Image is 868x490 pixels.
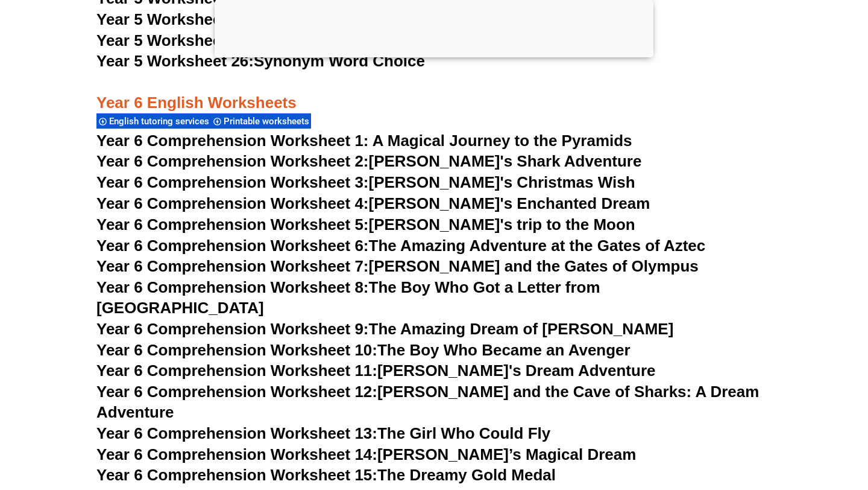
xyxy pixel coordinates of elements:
a: Year 6 Comprehension Worksheet 4:[PERSON_NAME]'s Enchanted Dream [96,194,650,212]
span: Year 6 Comprehension Worksheet 15: [96,466,377,484]
span: Year 6 Comprehension Worksheet 3: [96,173,369,191]
a: Year 6 Comprehension Worksheet 1: A Magical Journey to the Pyramids [96,132,632,150]
a: Year 6 Comprehension Worksheet 2:[PERSON_NAME]'s Shark Adventure [96,152,641,170]
a: Year 5 Worksheet 24:Dialogue Writing [96,10,378,28]
span: Year 6 Comprehension Worksheet 13: [96,424,377,442]
a: Year 5 Worksheet 25:Descriptive Writing [96,31,396,49]
a: Year 6 Comprehension Worksheet 3:[PERSON_NAME]'s Christmas Wish [96,173,635,191]
a: Year 6 Comprehension Worksheet 10:The Boy Who Became an Avenger [96,341,631,359]
span: Year 6 Comprehension Worksheet 9: [96,320,369,338]
span: Year 6 Comprehension Worksheet 5: [96,215,369,234]
a: Year 6 Comprehension Worksheet 9:The Amazing Dream of [PERSON_NAME] [96,320,673,338]
a: Year 6 Comprehension Worksheet 5:[PERSON_NAME]'s trip to the Moon [96,215,635,234]
span: Year 6 Comprehension Worksheet 14: [96,445,377,463]
a: Year 6 Comprehension Worksheet 14:[PERSON_NAME]’s Magical Dream [96,445,636,463]
a: Year 6 Comprehension Worksheet 13:The Girl Who Could Fly [96,424,550,442]
span: Year 6 Comprehension Worksheet 6: [96,237,369,255]
div: English tutoring services [96,113,211,129]
a: Year 6 Comprehension Worksheet 6:The Amazing Adventure at the Gates of Aztec [96,237,705,255]
span: Year 6 Comprehension Worksheet 7: [96,257,369,275]
span: Year 6 Comprehension Worksheet 11: [96,361,377,380]
span: Year 6 Comprehension Worksheet 8: [96,278,369,296]
a: Year 6 Comprehension Worksheet 7:[PERSON_NAME] and the Gates of Olympus [96,257,699,275]
iframe: Chat Widget [661,354,868,490]
span: Year 6 Comprehension Worksheet 12: [96,383,377,401]
div: Printable worksheets [211,113,311,129]
a: Year 6 Comprehension Worksheet 11:[PERSON_NAME]'s Dream Adventure [96,361,655,380]
span: Year 5 Worksheet 25: [96,31,254,49]
h3: Year 6 English Worksheets [96,72,772,113]
a: Year 6 Comprehension Worksheet 12:[PERSON_NAME] and the Cave of Sharks: A Dream Adventure [96,383,759,421]
span: Year 6 Comprehension Worksheet 10: [96,341,377,359]
a: Year 5 Worksheet 26:Synonym Word Choice [96,52,425,70]
a: Year 6 Comprehension Worksheet 8:The Boy Who Got a Letter from [GEOGRAPHIC_DATA] [96,278,600,317]
span: Year 5 Worksheet 26: [96,52,254,70]
span: Year 5 Worksheet 24: [96,10,254,28]
span: English tutoring services [109,116,213,127]
span: Year 6 Comprehension Worksheet 2: [96,152,369,170]
span: Year 6 Comprehension Worksheet 4: [96,194,369,212]
a: Year 6 Comprehension Worksheet 15:The Dreamy Gold Medal [96,466,556,484]
span: Printable worksheets [224,116,313,127]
